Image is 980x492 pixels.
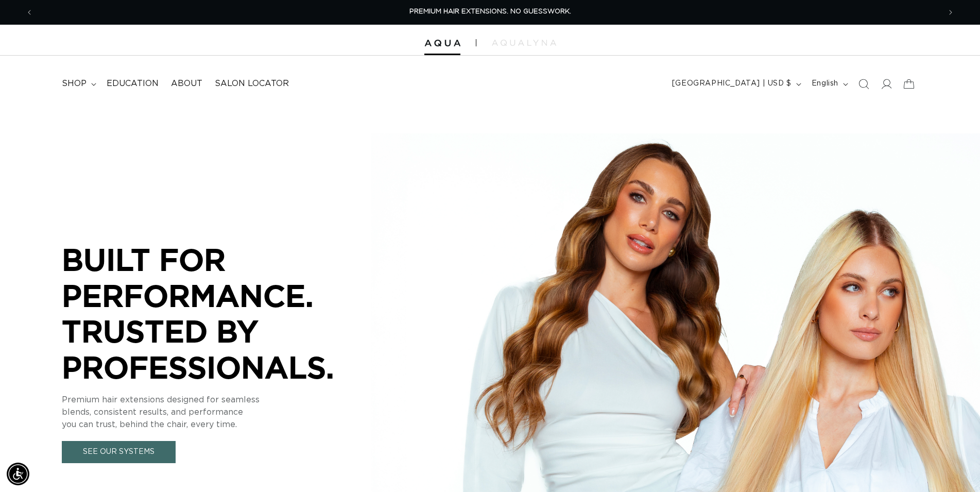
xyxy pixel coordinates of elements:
[939,3,962,22] button: Next announcement
[672,78,792,89] span: [GEOGRAPHIC_DATA] | USD $
[18,3,41,22] button: Previous announcement
[666,74,805,94] button: [GEOGRAPHIC_DATA] | USD $
[56,72,100,95] summary: shop
[852,73,875,95] summary: Search
[165,72,209,95] a: About
[409,8,571,15] span: PREMIUM HAIR EXTENSIONS. NO GUESSWORK.
[492,40,556,46] img: aqualyna.com
[812,78,838,89] span: English
[215,78,289,89] span: Salon Locator
[209,72,295,95] a: Salon Locator
[62,242,371,385] p: BUILT FOR PERFORMANCE. TRUSTED BY PROFESSIONALS.
[62,78,87,89] span: shop
[805,74,852,94] button: English
[171,78,202,89] span: About
[62,394,371,431] p: Premium hair extensions designed for seamless blends, consistent results, and performance you can...
[100,72,165,95] a: Education
[62,441,176,463] a: See Our Systems
[107,78,159,89] span: Education
[7,463,29,485] div: Accessibility Menu
[424,40,460,47] img: Aqua Hair Extensions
